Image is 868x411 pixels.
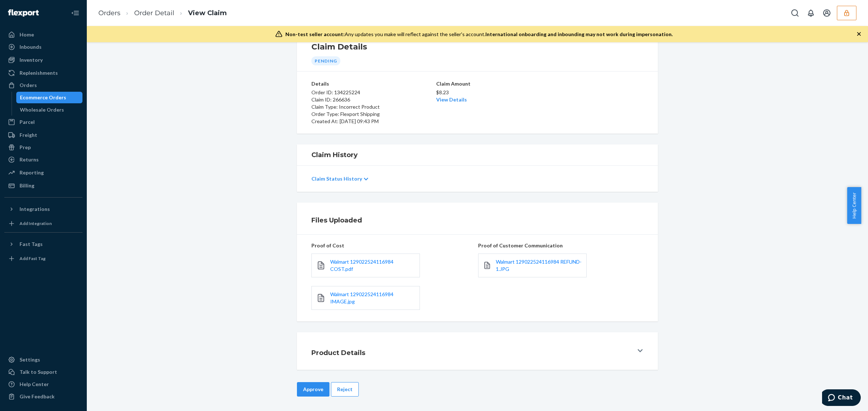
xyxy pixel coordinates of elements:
[4,238,82,250] button: Fast Tags
[20,182,34,189] div: Billing
[20,156,39,163] div: Returns
[330,258,415,273] a: Walmart 129022524116984 COST.pdf
[16,92,83,103] a: Ecommerce Orders
[311,96,435,103] p: Claim ID: 266636
[20,169,44,176] div: Reporting
[311,103,435,111] p: Claim Type: Incorrect Product
[331,382,359,397] button: Reject
[788,6,802,20] button: Open Search Box
[20,255,46,261] div: Add Fast Tag
[311,56,340,65] div: Pending
[4,203,82,215] button: Integrations
[20,118,35,126] div: Parcel
[20,356,40,363] div: Settings
[311,150,643,160] h1: Claim History
[311,175,362,182] p: Claim Status History
[478,242,643,249] p: Proof of Customer Communication
[822,389,861,407] iframe: Opens a widget where you can chat to one of our agents
[4,54,82,66] a: Inventory
[98,9,120,17] a: Orders
[297,382,329,397] button: Approve
[804,6,818,20] button: Open notifications
[4,41,82,53] a: Inbounds
[20,368,57,376] div: Talk to Support
[847,187,861,224] button: Help Center
[20,82,37,89] div: Orders
[20,144,31,151] div: Prep
[4,391,82,402] button: Give Feedback
[93,3,233,24] ol: breadcrumbs
[20,31,34,38] div: Home
[20,131,37,139] div: Freight
[311,80,435,87] p: Details
[311,242,477,249] p: Proof of Cost
[20,205,50,213] div: Integrations
[8,9,39,17] img: Flexport logo
[20,381,49,388] div: Help Center
[68,6,82,20] button: Close Navigation
[330,291,393,304] span: Walmart 129022524116984 IMAGE.jpg
[20,43,42,51] div: Inbounds
[20,94,66,101] div: Ecommerce Orders
[4,354,82,365] a: Settings
[4,378,82,390] a: Help Center
[4,167,82,178] a: Reporting
[4,129,82,141] a: Freight
[4,79,82,91] a: Orders
[330,259,393,272] span: Walmart 129022524116984 COST.pdf
[311,111,435,118] p: Order Type: Flexport Shipping
[4,218,82,229] a: Add Integration
[4,180,82,191] a: Billing
[4,253,82,264] a: Add Fast Tag
[311,41,643,53] h1: Claim Details
[4,154,82,165] a: Returns
[311,216,643,225] h1: Files Uploaded
[4,116,82,128] a: Parcel
[330,291,415,305] a: Walmart 129022524116984 IMAGE.jpg
[20,56,43,64] div: Inventory
[496,259,582,272] span: Walmart 129022524116984 REFUND-1.JPG
[20,106,64,113] div: Wholesale Orders
[436,96,467,103] a: View Details
[485,31,673,37] span: International onboarding and inbounding may not work during impersonation.
[4,366,82,378] button: Talk to Support
[20,241,43,248] div: Fast Tags
[4,67,82,79] a: Replenishments
[285,31,345,37] span: Non-test seller account:
[4,29,82,40] a: Home
[285,31,673,38] div: Any updates you make will reflect against the seller's account.
[311,89,435,96] p: Order ID: 134225224
[436,80,519,87] p: Claim Amount
[311,118,435,125] p: Created At: [DATE] 09:43 PM
[20,393,55,400] div: Give Feedback
[436,89,519,96] p: $8.23
[496,258,582,273] a: Walmart 129022524116984 REFUND-1.JPG
[188,9,227,17] a: View Claim
[820,6,834,20] button: Open account menu
[297,332,658,370] button: Product Details
[20,69,58,77] div: Replenishments
[20,220,52,226] div: Add Integration
[16,104,83,116] a: Wholesale Orders
[4,142,82,153] a: Prep
[311,348,365,358] h1: Product Details
[134,9,174,17] a: Order Detail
